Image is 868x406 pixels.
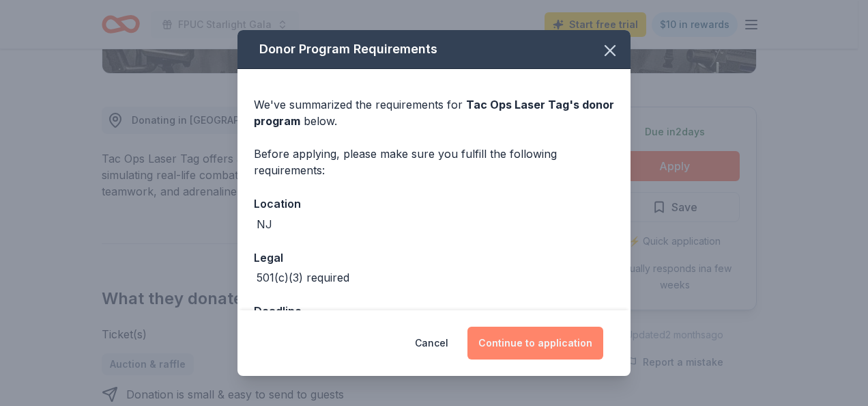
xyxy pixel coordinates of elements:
[415,327,448,360] button: Cancel
[254,146,614,178] div: Before applying, please make sure you fulfill the following requirements:
[257,216,272,232] div: NJ
[254,195,614,213] div: Location
[254,249,614,267] div: Legal
[467,327,603,360] button: Continue to application
[254,302,614,320] div: Deadline
[257,269,349,286] div: 501(c)(3) required
[254,96,614,129] div: We've summarized the requirements for below.
[237,30,631,69] div: Donor Program Requirements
